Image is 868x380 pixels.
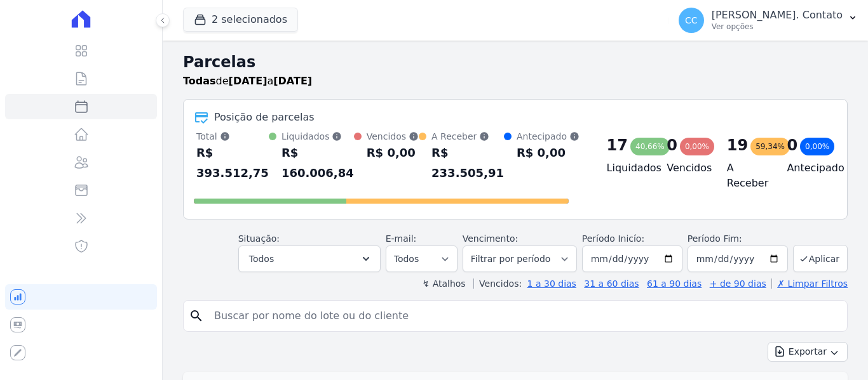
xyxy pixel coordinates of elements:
div: R$ 393.512,75 [196,143,269,183]
div: R$ 233.505,91 [431,143,504,183]
div: 19 [727,135,748,155]
p: Ver opções [712,22,843,32]
div: Total [196,130,269,143]
div: R$ 0,00 [517,143,580,163]
strong: [DATE] [229,75,268,87]
h4: Liquidados [607,161,647,176]
h4: A Receber [727,161,767,191]
a: ✗ Limpar Filtros [771,278,848,289]
i: search [189,308,204,324]
a: 61 a 90 dias [647,278,702,289]
h4: Vencidos [667,161,707,176]
div: 17 [607,135,628,155]
span: Todos [249,251,274,266]
div: Posição de parcelas [214,110,315,125]
label: Vencidos: [473,278,522,289]
h2: Parcelas [183,51,848,74]
div: R$ 160.006,84 [281,143,354,183]
input: Buscar por nome do lote ou do cliente [207,303,842,329]
div: 0,00% [800,138,834,155]
strong: [DATE] [273,75,312,87]
a: 1 a 30 dias [527,278,576,289]
div: 0 [787,135,797,155]
button: Aplicar [793,245,848,272]
label: Período Inicío: [582,233,644,244]
div: Vencidos [367,130,419,143]
button: 2 selecionados [183,8,298,32]
label: ↯ Atalhos [422,278,465,289]
div: 59,34% [750,138,790,155]
p: de a [183,74,312,89]
div: A Receber [431,130,504,143]
label: Período Fim: [688,232,788,246]
button: CC [PERSON_NAME]. Contato Ver opções [668,3,868,38]
div: 40,66% [630,138,670,155]
div: Antecipado [517,130,580,143]
label: E-mail: [386,233,417,244]
div: 0 [667,135,677,155]
button: Todos [238,246,381,272]
label: Vencimento: [463,233,518,244]
div: 0,00% [680,138,714,155]
a: + de 90 dias [710,278,766,289]
span: CC [685,16,698,25]
p: [PERSON_NAME]. Contato [712,9,843,22]
h4: Antecipado [787,161,827,176]
div: R$ 0,00 [367,143,419,163]
div: Liquidados [281,130,354,143]
button: Exportar [768,342,848,362]
label: Situação: [238,233,280,244]
strong: Todas [183,75,216,87]
a: 31 a 60 dias [584,278,639,289]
